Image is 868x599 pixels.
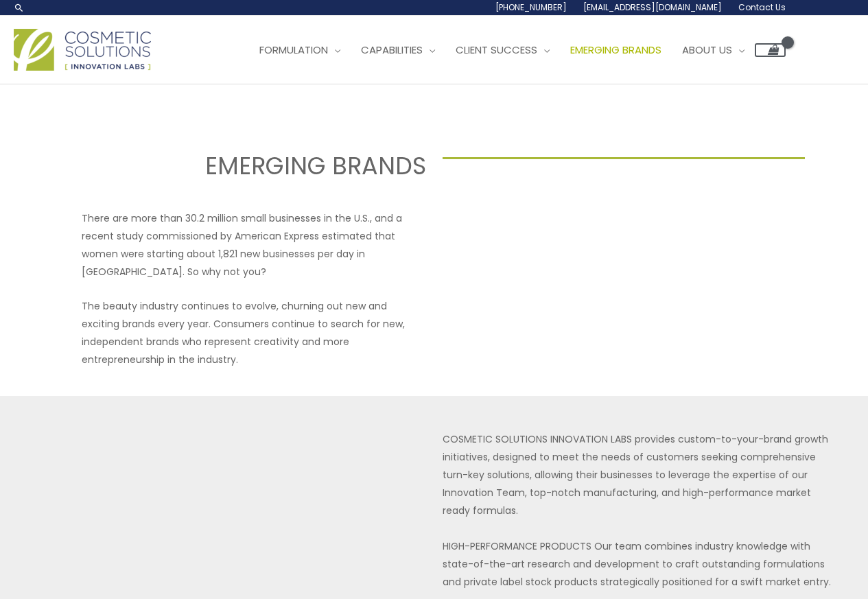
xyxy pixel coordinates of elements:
[456,43,537,57] span: Client Success
[82,297,426,368] p: The beauty industry continues to evolve, churning out new and exciting brands every year. Consume...
[755,43,786,57] a: View Shopping Cart, empty
[14,2,25,13] a: Search icon link
[560,30,672,71] a: Emerging Brands
[63,150,426,182] h2: EMERGING BRANDS
[361,43,423,57] span: Capabilities
[259,43,328,57] span: Formulation
[495,1,567,13] span: [PHONE_NUMBER]
[672,30,755,71] a: About Us
[14,29,151,71] img: Cosmetic Solutions Logo
[570,43,661,57] span: Emerging Brands
[351,30,445,71] a: Capabilities
[682,43,732,57] span: About Us
[445,30,560,71] a: Client Success
[82,209,426,281] p: There are more than 30.2 million small businesses in the U.S., and a recent study commissioned by...
[239,30,786,71] nav: Site Navigation
[249,30,351,71] a: Formulation
[738,1,786,13] span: Contact Us
[583,1,722,13] span: [EMAIL_ADDRESS][DOMAIN_NAME]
